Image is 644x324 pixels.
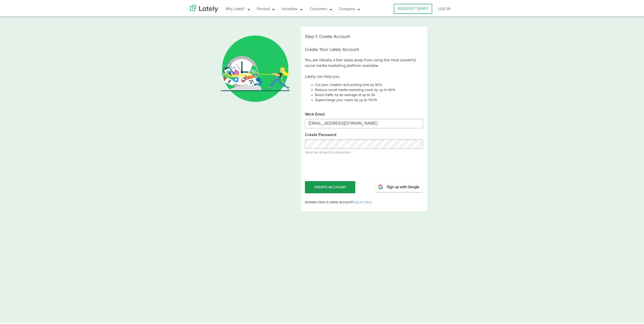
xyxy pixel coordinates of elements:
[190,4,218,11] img: Lately
[305,196,423,204] p: Already have a Lately account?
[221,26,290,102] img: wrangle_green.svg
[394,3,432,13] a: REQUEST DEMO
[315,81,423,86] li: Cut your creation and posting time by 90%
[315,86,423,91] li: Reduce social media marketing costs by up to 60%
[375,180,423,192] img: google-signup.png
[315,97,423,102] li: Supercharge your reach by up to 700%
[305,70,423,79] p: Lately can help you
[305,111,325,117] label: Work Email
[305,54,423,68] p: You are literally a few steps away from using the most powerful social media marketing platform a...
[305,118,423,127] input: email address
[305,131,336,137] label: Create Password
[305,33,423,39] h2: Step 1: Create Account
[305,46,423,51] h2: Create Your Lately Account
[305,158,382,178] iframe: To enrich screen reader interactions, please activate Accessibility in Grammarly extension settings
[305,180,355,192] button: CREATE ACCOUNT
[315,91,423,97] li: Boost traffic by an average of up to 5x
[305,148,423,154] span: Must be at least 8 characters.
[353,199,372,203] a: Log in here.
